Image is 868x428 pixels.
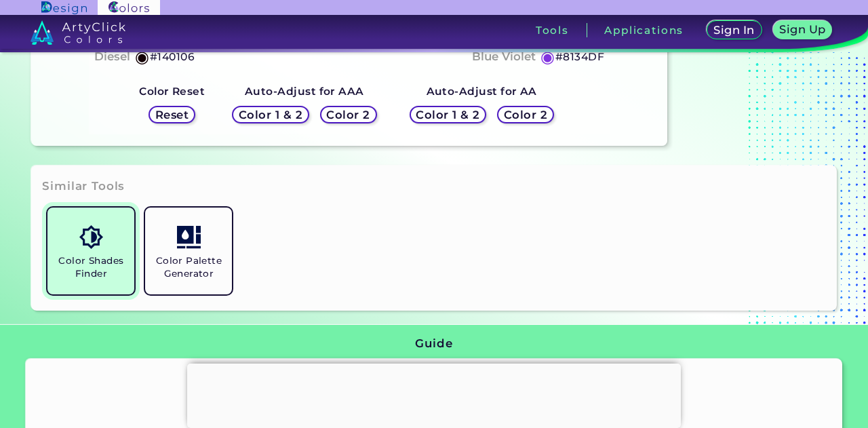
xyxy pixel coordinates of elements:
iframe: Advertisement [187,364,681,425]
h2: ArtyClick "Contrast Color Finder" [156,383,711,401]
h5: Color 1 & 2 [419,110,477,120]
h3: Similar Tools [42,178,125,195]
strong: Auto-Adjust for AAA [245,85,364,98]
img: icon_color_shades.svg [79,225,103,249]
h5: Color 1 & 2 [242,110,300,120]
h5: Sign In [715,25,752,35]
h5: Sign Up [782,24,824,35]
h5: #140106 [150,48,195,66]
h4: Blue Violet [472,47,536,66]
h5: Color 2 [329,110,368,120]
a: Sign In [709,22,759,39]
img: ArtyClick Design logo [41,1,87,14]
h5: Color Palette Generator [151,254,226,280]
strong: Auto-Adjust for AA [427,85,537,98]
h3: Guide [415,336,452,352]
h5: #8134DF [555,48,604,66]
img: icon_col_pal_col.svg [177,225,201,249]
h5: ◉ [135,49,150,65]
a: Color Palette Generator [140,202,237,300]
a: Color Shades Finder [42,202,140,300]
h5: Color 2 [506,110,545,120]
h5: Color Shades Finder [53,254,129,280]
img: logo_artyclick_colors_white.svg [31,20,126,45]
h4: Diesel [94,47,130,66]
h5: ◉ [540,49,555,65]
a: Sign Up [776,22,829,39]
h3: Applications [604,25,684,35]
strong: Color Reset [139,85,205,98]
h3: Tools [536,25,569,35]
h5: Reset [157,110,187,120]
